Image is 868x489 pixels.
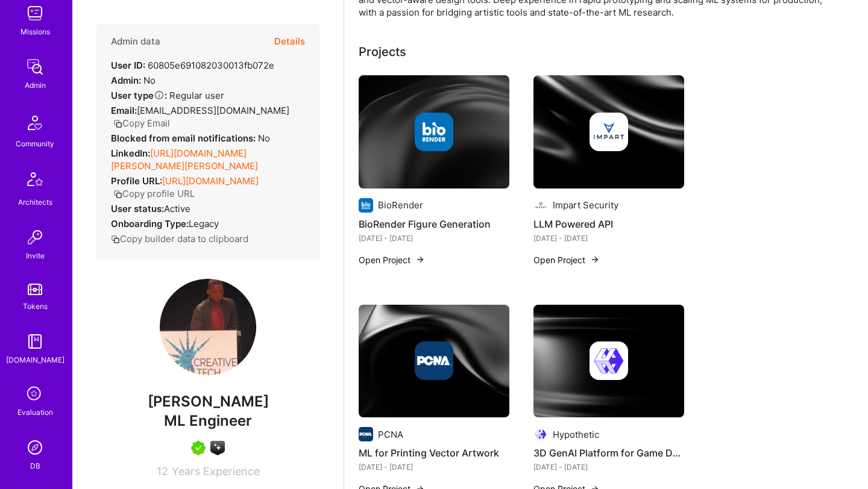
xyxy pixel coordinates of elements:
button: Copy profile URL [113,187,195,200]
div: Projects [359,43,406,61]
img: teamwork [23,1,47,25]
div: Admin [25,79,46,92]
i: Help [154,90,165,101]
span: [EMAIL_ADDRESS][DOMAIN_NAME] [137,105,289,116]
div: Impart Security [553,199,618,211]
div: Hypothetic [553,428,599,441]
h4: Admin data [111,36,160,47]
h4: ML for Printing Vector Artwork [359,445,509,461]
img: Company logo [533,427,548,441]
span: Active [164,203,190,214]
img: Invite [23,225,47,249]
h4: LLM Powered API [533,216,684,232]
img: Admin Search [23,435,47,459]
img: Architects [20,167,49,196]
img: cover [359,75,509,188]
span: Years Experience [172,465,260,478]
img: Company logo [415,113,453,151]
button: Details [274,24,305,59]
strong: User status: [111,203,164,214]
div: [DATE] - [DATE] [533,232,684,244]
div: BioRender [378,199,423,211]
h4: 3D GenAI Platform for Game Developers [533,445,684,461]
div: Missions [20,25,50,38]
img: User Avatar [160,279,256,375]
img: arrow-right [415,255,425,264]
strong: LinkedIn: [111,148,150,159]
div: No [111,74,156,87]
a: [URL][DOMAIN_NAME] [162,175,259,187]
img: guide book [23,329,47,354]
img: Company logo [533,198,548,213]
i: icon Copy [111,235,120,244]
strong: Blocked from email notifications: [111,132,258,144]
button: Copy Email [113,117,170,129]
img: Company logo [359,198,373,213]
i: icon Copy [113,119,122,128]
a: [URL][DOMAIN_NAME][PERSON_NAME][PERSON_NAME] [111,148,258,172]
div: Tokens [23,300,48,313]
div: Evaluation [17,406,53,419]
img: tokens [28,284,42,295]
button: Copy builder data to clipboard [111,232,248,245]
div: Invite [26,249,45,262]
h4: BioRender Figure Generation [359,216,509,232]
div: [DATE] - [DATE] [359,461,509,473]
img: arrow-right [590,255,600,264]
span: ML Engineer [164,412,252,429]
img: cover [533,305,684,418]
strong: Admin: [111,75,141,86]
div: 60805e691082030013fb072e [111,59,274,72]
div: [DATE] - [DATE] [359,232,509,244]
img: Community [20,108,49,137]
button: Open Project [533,254,600,266]
div: Regular user [111,89,224,102]
strong: Profile URL: [111,175,162,187]
div: No [111,132,270,145]
i: icon SelectionTeam [24,383,46,406]
span: [PERSON_NAME] [96,393,319,411]
span: 12 [157,465,168,478]
img: cover [359,305,509,418]
strong: User ID: [111,60,145,71]
img: cover [533,75,684,188]
div: [DOMAIN_NAME] [6,354,64,366]
i: icon Copy [113,190,122,199]
div: Architects [18,196,52,208]
strong: User type : [111,90,167,101]
strong: Email: [111,105,137,116]
img: admin teamwork [23,55,47,79]
strong: Onboarding Type: [111,218,189,229]
span: legacy [189,218,219,229]
button: Open Project [359,254,425,266]
img: A.I. guild [210,441,225,455]
img: Company logo [590,113,628,151]
img: Company logo [415,341,453,380]
div: [DATE] - [DATE] [533,461,684,473]
div: Community [16,137,54,150]
img: Company logo [359,427,373,441]
div: PCNA [378,428,403,441]
img: A.Teamer in Residence [191,441,206,455]
div: DB [30,459,40,472]
img: Company logo [590,341,628,380]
